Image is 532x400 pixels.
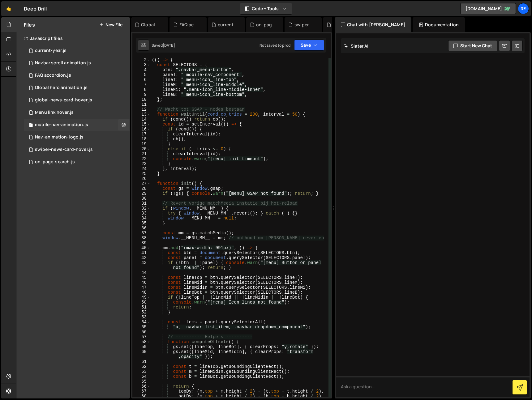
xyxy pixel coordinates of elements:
div: 66 [132,384,151,389]
div: 43 [132,260,151,270]
div: 65 [132,379,151,384]
div: 53 [132,315,151,320]
div: 60 [132,349,151,359]
div: 17275/47885.js [24,94,130,106]
div: Javascript files [16,32,130,45]
div: FAQ accordion.js [179,22,199,28]
div: 52 [132,310,151,315]
div: 42 [132,255,151,260]
div: 8 [132,87,151,92]
button: New File [99,22,122,27]
button: Start new chat [448,40,497,51]
h2: Slater AI [344,43,369,49]
div: current-year.js [35,48,66,53]
div: 46 [132,280,151,285]
div: 17275/47896.js [24,106,130,119]
div: 17275/47884.js [24,143,130,156]
div: 59 [132,344,151,349]
a: Re [518,3,529,14]
div: 33 [132,211,151,216]
div: 62 [132,364,151,369]
div: Chat with [PERSON_NAME] [335,17,411,32]
div: 47 [132,285,151,290]
div: 24 [132,166,151,171]
div: Not saved to prod [260,43,290,48]
div: 9 [132,92,151,97]
div: 17275/47881.js [24,131,130,143]
div: 32 [132,206,151,211]
div: 17275/47877.js [24,69,130,82]
div: 40 [132,245,151,250]
div: 63 [132,369,151,374]
div: 49 [132,295,151,300]
div: 34 [132,216,151,221]
div: 61 [132,359,151,364]
div: FAQ accordion.js [35,73,71,78]
div: 68 [132,394,151,399]
div: 45 [132,275,151,280]
div: 12 [132,107,151,112]
div: 30 [132,196,151,201]
button: Code + Tools [240,3,292,14]
div: 17275/47880.js [24,156,130,168]
div: 48 [132,290,151,295]
div: on-page-search.js [35,159,75,165]
div: 17 [132,132,151,137]
div: 23 [132,161,151,166]
div: 36 [132,226,151,231]
div: 58 [132,339,151,344]
span: 1 [29,123,33,128]
div: 11 [132,102,151,107]
div: Saved [152,43,175,48]
h2: Files [24,21,35,28]
div: Navbar scroll animation.js [35,60,91,66]
div: 20 [132,147,151,151]
div: 4 [132,67,151,72]
div: 67 [132,389,151,394]
div: Deep Drill [24,5,47,12]
div: 64 [132,374,151,379]
div: swiper-news-card-hover.js [294,22,314,28]
div: 3 [132,62,151,67]
a: [DOMAIN_NAME] [460,3,516,14]
div: 50 [132,300,151,305]
div: mobile-nav-animation.js [35,122,88,128]
div: 41 [132,250,151,255]
div: 55 [132,325,151,330]
div: 5 [132,72,151,77]
div: 39 [132,240,151,245]
div: 7 [132,82,151,87]
div: 26 [132,176,151,181]
div: 17275/47883.js [24,119,130,131]
div: on-page-search.js [256,22,276,28]
div: 10 [132,97,151,102]
div: 29 [132,191,151,196]
div: 17275/47875.js [24,45,130,57]
div: Documentation [413,17,465,32]
div: 38 [132,236,151,240]
div: 22 [132,156,151,161]
div: 51 [132,305,151,310]
div: [DATE] [163,43,175,48]
div: current-year.js [218,22,238,28]
div: 19 [132,142,151,147]
div: 27 [132,181,151,186]
div: 28 [132,186,151,191]
div: Menu link hover.js [35,110,74,115]
div: 54 [132,320,151,325]
div: global-news-card-hover.js [35,97,92,103]
div: 37 [132,231,151,236]
button: Save [294,40,324,51]
a: 🤙 [1,1,16,16]
div: 57 [132,334,151,339]
div: 13 [132,112,151,117]
div: 14 [132,117,151,122]
div: 18 [132,137,151,142]
div: 17275/47886.js [24,82,130,94]
div: 17275/47957.js [24,57,130,69]
div: 16 [132,127,151,132]
div: 44 [132,270,151,275]
div: 15 [132,122,151,127]
div: 35 [132,221,151,226]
